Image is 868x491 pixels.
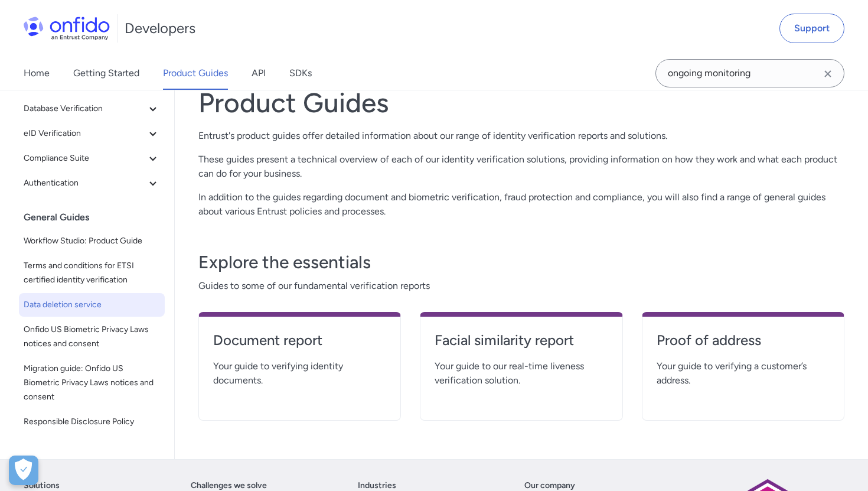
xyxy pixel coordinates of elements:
[24,362,160,404] span: Migration guide: Onfido US Biometric Privacy Laws notices and consent
[24,151,146,165] span: Compliance Suite
[125,19,195,38] h1: Developers
[19,318,165,356] a: Onfido US Biometric Privacy Laws notices and consent
[19,97,165,121] button: Database Verification
[289,57,312,90] a: SDKs
[198,86,844,119] h1: Product Guides
[821,67,835,81] svg: Clear search field button
[657,331,830,359] a: Proof of address
[24,298,160,312] span: Data deletion service
[657,331,830,350] h4: Proof of address
[24,57,50,90] a: Home
[213,331,386,350] h4: Document report
[19,171,165,195] button: Authentication
[24,323,160,351] span: Onfido US Biometric Privacy Laws notices and consent
[19,410,165,434] a: Responsible Disclosure Policy
[24,234,160,248] span: Workflow Studio: Product Guide
[24,176,146,190] span: Authentication
[213,359,386,388] span: Your guide to verifying identity documents.
[198,190,844,219] p: In addition to the guides regarding document and biometric verification, fraud protection and com...
[19,122,165,145] button: eID Verification
[19,254,165,292] a: Terms and conditions for ETSI certified identity verification
[24,259,160,287] span: Terms and conditions for ETSI certified identity verification
[9,456,38,485] button: Open Preferences
[779,14,844,43] a: Support
[198,251,844,274] h3: Explore the essentials
[24,206,169,229] div: General Guides
[198,152,844,181] p: These guides present a technical overview of each of our identity verification solutions, providi...
[163,57,228,90] a: Product Guides
[435,359,608,388] span: Your guide to our real-time liveness verification solution.
[435,331,608,350] h4: Facial similarity report
[73,57,139,90] a: Getting Started
[24,415,160,429] span: Responsible Disclosure Policy
[24,102,146,116] span: Database Verification
[19,357,165,409] a: Migration guide: Onfido US Biometric Privacy Laws notices and consent
[213,331,386,359] a: Document report
[198,279,844,293] span: Guides to some of our fundamental verification reports
[435,331,608,359] a: Facial similarity report
[655,59,844,87] input: Onfido search input field
[657,359,830,388] span: Your guide to verifying a customer’s address.
[19,293,165,317] a: Data deletion service
[24,17,110,40] img: Onfido Logo
[19,147,165,170] button: Compliance Suite
[19,229,165,253] a: Workflow Studio: Product Guide
[9,456,38,485] div: Cookie Preferences
[198,129,844,143] p: Entrust's product guides offer detailed information about our range of identity verification repo...
[24,126,146,141] span: eID Verification
[252,57,266,90] a: API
